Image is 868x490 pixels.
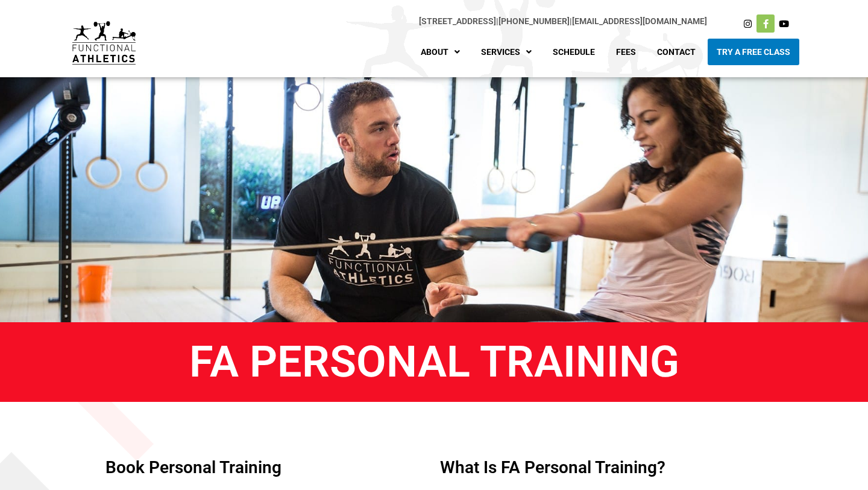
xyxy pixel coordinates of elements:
a: Services [472,39,541,65]
a: Fees [607,39,645,65]
img: default-logo [72,21,136,65]
p: | [160,14,706,28]
a: Try A Free Class [708,39,799,65]
a: Contact [648,39,705,65]
a: [PHONE_NUMBER] [498,16,570,26]
a: [EMAIL_ADDRESS][DOMAIN_NAME] [572,16,707,26]
a: About [412,39,469,65]
h4: What is FA Personal Training? [440,459,763,476]
h4: Book Personal Training [105,459,428,476]
a: [STREET_ADDRESS] [419,16,496,26]
span: | [419,16,498,26]
h1: FA Personal Training [18,340,850,384]
a: Schedule [544,39,604,65]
